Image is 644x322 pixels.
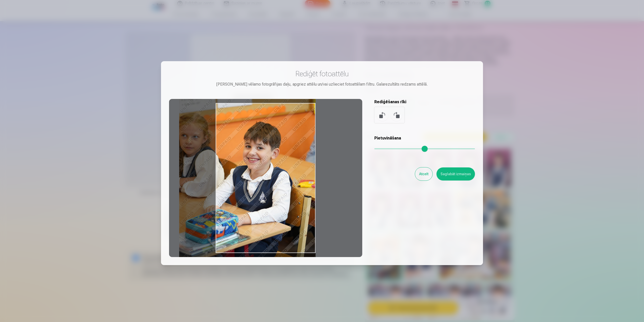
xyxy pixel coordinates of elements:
h5: Rediģēšanas rīki [374,99,475,105]
h5: Pietuvināšana [374,135,475,141]
button: Atcelt [415,167,432,181]
button: Saglabāt izmaiņas [436,167,475,181]
h3: Rediģēt fotoattēlu [169,69,475,78]
div: [PERSON_NAME] vēlamo fotogrāfijas daļu, apgriez attēlu un/vai uzlieciet fotoattēlam filtru. Galar... [169,81,475,87]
